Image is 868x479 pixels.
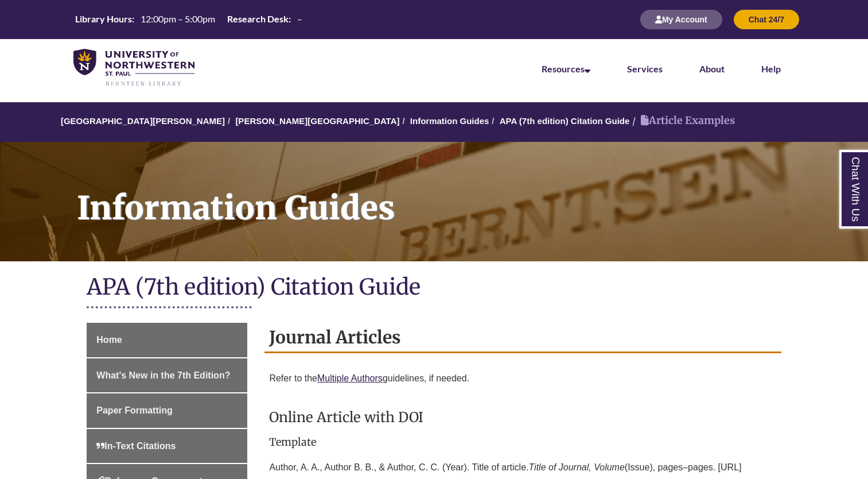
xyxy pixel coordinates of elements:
th: Library Hours: [71,13,136,25]
p: Refer to the guidelines, if needed. [269,365,776,392]
li: Article Examples [629,113,735,129]
a: In-Text Citations [87,429,247,463]
th: Research Desk: [223,13,293,25]
button: Chat 24/7 [734,10,799,29]
span: What's New in the 7th Edition? [96,370,230,380]
a: APA (7th edition) Citation Guide [500,116,630,126]
span: In-Text Citations [96,441,176,451]
a: Resources [542,63,590,74]
h3: Online Article with DOI [269,404,776,431]
a: Information Guides [410,116,489,126]
a: Chat 24/7 [734,14,799,24]
a: Help [761,63,781,74]
h4: Template [269,436,776,448]
img: UNWSP Library Logo [73,49,194,87]
a: Home [87,323,247,357]
a: Services [627,63,663,74]
a: My Account [640,14,722,24]
table: Hours Today [71,13,307,25]
em: Title of Journal, Volume [528,462,624,472]
h2: Journal Articles [264,323,781,353]
span: 12:00pm – 5:00pm [141,13,215,24]
span: Home [96,335,122,345]
span: – [297,13,302,24]
span: Paper Formatting [96,405,172,415]
a: Multiple Authors [317,373,383,383]
a: What's New in the 7th Edition? [87,358,247,393]
button: My Account [640,10,722,29]
a: [PERSON_NAME][GEOGRAPHIC_DATA] [235,116,399,126]
h1: Information Guides [64,142,868,246]
a: [GEOGRAPHIC_DATA][PERSON_NAME] [61,116,225,126]
a: About [699,63,725,74]
a: Paper Formatting [87,393,247,428]
h1: APA (7th edition) Citation Guide [87,273,781,303]
a: Hours Today [71,13,307,26]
